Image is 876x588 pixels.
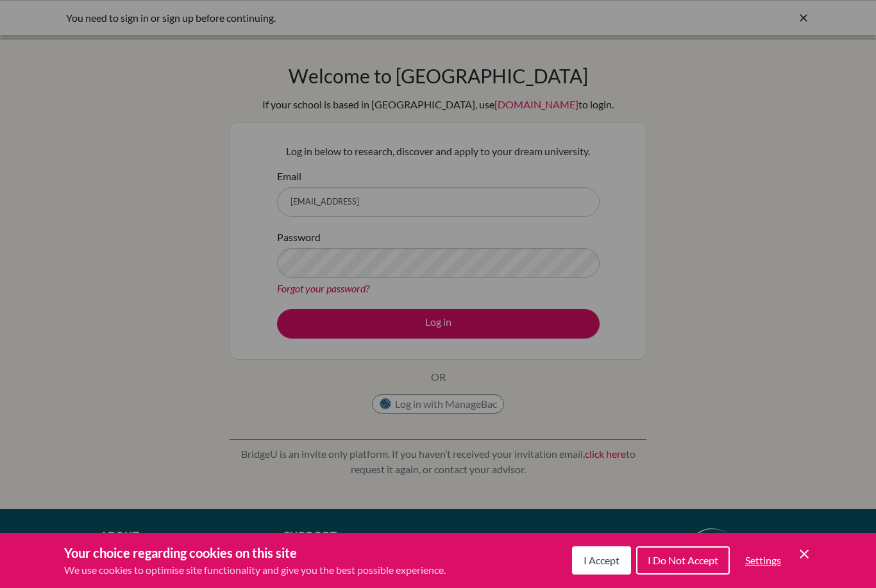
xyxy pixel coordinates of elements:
span: I Accept [584,554,619,566]
span: I Do Not Accept [648,554,718,566]
button: Save and close [796,546,812,562]
button: I Do Not Accept [636,546,730,575]
button: I Accept [572,546,631,575]
p: We use cookies to optimise site functionality and give you the best possible experience. [64,562,446,578]
span: Settings [745,554,781,566]
button: Settings [735,548,791,573]
h3: Your choice regarding cookies on this site [64,543,446,562]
